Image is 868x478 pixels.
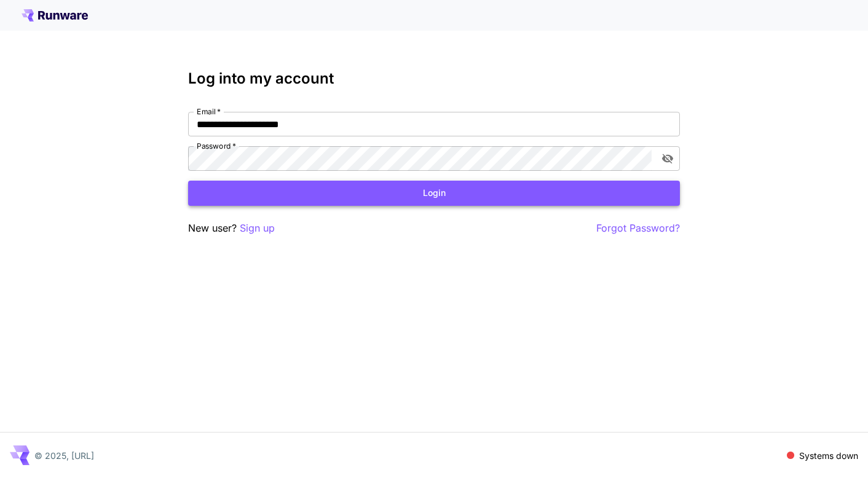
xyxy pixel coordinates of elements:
[188,70,680,87] h3: Log into my account
[197,141,236,151] label: Password
[799,449,858,462] p: Systems down
[657,147,679,170] button: toggle password visibility
[596,221,680,236] button: Forgot Password?
[240,221,275,236] button: Sign up
[34,449,94,462] p: © 2025, [URL]
[197,106,221,117] label: Email
[188,181,680,206] button: Login
[188,221,275,236] p: New user?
